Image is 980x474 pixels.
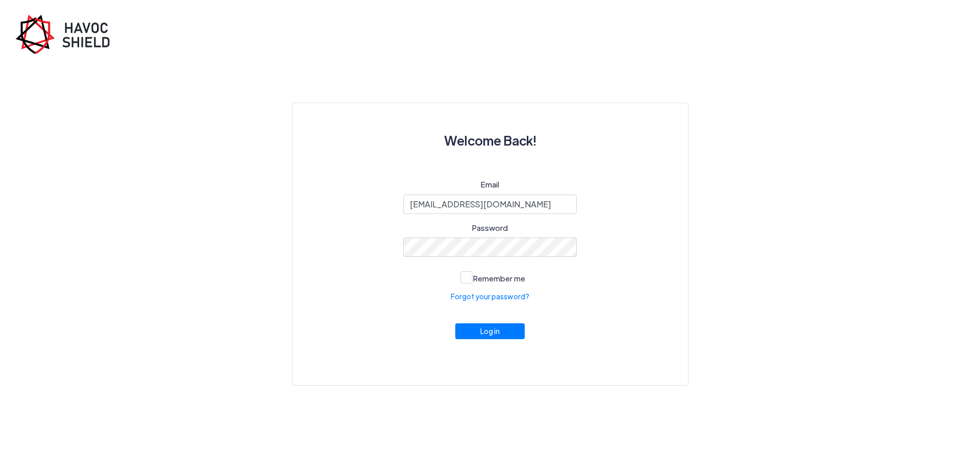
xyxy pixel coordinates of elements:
h3: Welcome Back! [317,128,664,153]
a: Forgot your password? [451,291,529,302]
label: Password [472,222,508,234]
button: Log in [455,323,525,339]
img: havoc-shield-register-logo.png [15,14,117,54]
span: Remember me [473,273,525,283]
label: Email [481,179,499,191]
